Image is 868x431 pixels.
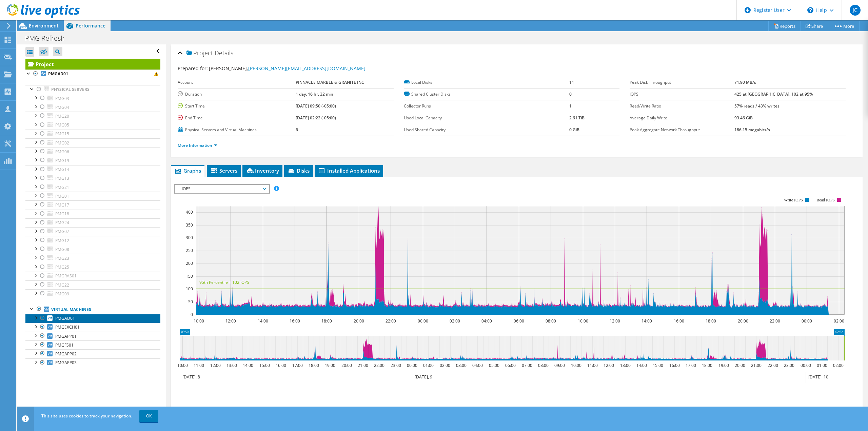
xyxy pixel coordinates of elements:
a: More [828,21,860,31]
text: 14:00 [636,363,647,368]
span: Inventory [246,167,279,174]
a: PMG20 [25,112,160,120]
span: PMG09 [55,291,69,297]
text: 01:00 [423,363,434,368]
text: 100 [186,286,193,292]
text: 16:00 [669,363,680,368]
label: Collector Runs [404,103,569,110]
span: PMG12 [55,238,69,243]
text: 19:00 [718,363,729,368]
a: Reports [768,21,801,31]
text: 19:00 [325,363,335,368]
a: PMGAD01 [25,70,160,78]
text: 02:00 [834,318,844,324]
text: 22:00 [770,318,780,324]
text: 16:00 [290,318,300,324]
text: 04:00 [481,318,492,324]
text: 20:00 [735,363,745,368]
a: PMG22 [25,280,160,289]
text: 10:00 [571,363,581,368]
a: PMG13 [25,174,160,183]
a: PMG07 [25,227,160,236]
a: [PERSON_NAME][EMAIL_ADDRESS][DOMAIN_NAME] [248,65,366,72]
label: Peak Aggregate Network Throughput [630,126,734,133]
label: Average Daily Write [630,115,734,121]
span: PMGAPP03 [55,360,77,366]
span: Project [186,50,213,57]
span: PMG05 [55,122,69,128]
text: 21:00 [751,363,762,368]
text: 18:00 [706,318,716,324]
b: PMGAD01 [48,71,68,77]
text: 09:00 [554,363,565,368]
span: [PERSON_NAME], [209,65,366,72]
text: 18:00 [309,363,319,368]
text: 50 [188,299,193,305]
text: Write IOPS [784,198,803,202]
text: Read IOPS [817,198,835,202]
a: PMG02 [25,138,160,147]
span: PMG15 [55,131,69,137]
text: 12:00 [210,363,221,368]
text: 22:00 [374,363,384,368]
text: 250 [186,248,193,253]
span: JC [850,5,861,16]
a: PMG09 [25,289,160,298]
span: PMG08 [55,247,69,252]
span: PMG23 [55,255,69,261]
span: PMG03 [55,96,69,101]
text: 11:00 [194,363,204,368]
text: 11:00 [587,363,598,368]
b: 6 [296,127,298,133]
text: 12:00 [604,363,614,368]
text: 12:00 [225,318,236,324]
label: Read/Write Ratio [630,103,734,110]
b: 186.15 megabits/s [734,127,770,133]
text: 05:00 [489,363,499,368]
a: PMG24 [25,218,160,227]
span: Performance [76,22,105,29]
label: Used Shared Capacity [404,126,569,133]
span: PMG02 [55,140,69,146]
b: 0 GiB [569,127,579,133]
span: PMG06 [55,149,69,155]
span: PMG24 [55,220,69,226]
a: PMGRAS01 [25,272,160,280]
a: PMGEXCH01 [25,323,160,332]
a: PMG03 [25,94,160,103]
text: 18:00 [321,318,332,324]
span: PMG20 [55,113,69,119]
label: Duration [178,91,296,98]
text: 10:00 [177,363,188,368]
label: End Time [178,115,296,121]
span: PMGFS01 [55,342,74,348]
text: 02:00 [833,363,844,368]
text: 300 [186,235,193,240]
a: Virtual Machines [25,305,160,314]
span: This site uses cookies to track your navigation. [41,413,132,419]
text: 06:00 [514,318,524,324]
span: PMGRAS01 [55,273,77,279]
span: PMG25 [55,264,69,270]
text: 14:00 [642,318,652,324]
b: 2.61 TiB [569,115,585,121]
b: 1 day, 16 hr, 32 min [296,91,333,97]
a: PMG14 [25,165,160,174]
text: 23:00 [784,363,794,368]
span: Environment [29,22,59,29]
span: PMG01 [55,193,69,199]
text: 10:00 [194,318,204,324]
b: 425 at [GEOGRAPHIC_DATA], 102 at 95% [734,91,813,97]
a: OK [139,410,158,422]
a: PMG08 [25,245,160,254]
text: 02:00 [440,363,450,368]
a: PMG15 [25,130,160,138]
a: PMG06 [25,147,160,156]
a: Physical Servers [25,85,160,94]
a: PMGAPP03 [25,358,160,367]
a: PMG04 [25,103,160,112]
span: PMGAPP02 [55,351,77,357]
a: PMG17 [25,200,160,209]
text: 13:00 [620,363,631,368]
text: 14:00 [243,363,253,368]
